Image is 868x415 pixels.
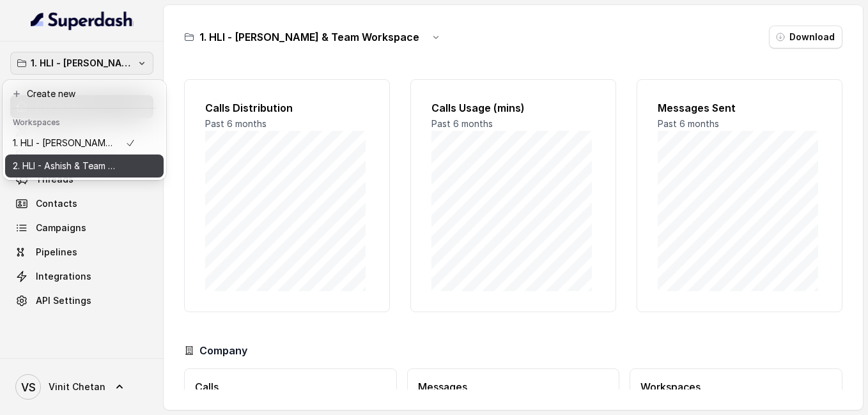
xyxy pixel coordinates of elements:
[13,158,115,174] p: 2. HLI - Ashish & Team Workspace
[3,80,166,180] div: 1. HLI - [PERSON_NAME] & Team Workspace
[31,56,133,71] p: 1. HLI - [PERSON_NAME] & Team Workspace
[13,135,115,151] p: 1. HLI - [PERSON_NAME] & Team Workspace
[10,52,153,75] button: 1. HLI - [PERSON_NAME] & Team Workspace
[5,82,164,105] button: Create new
[5,111,164,132] header: Workspaces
